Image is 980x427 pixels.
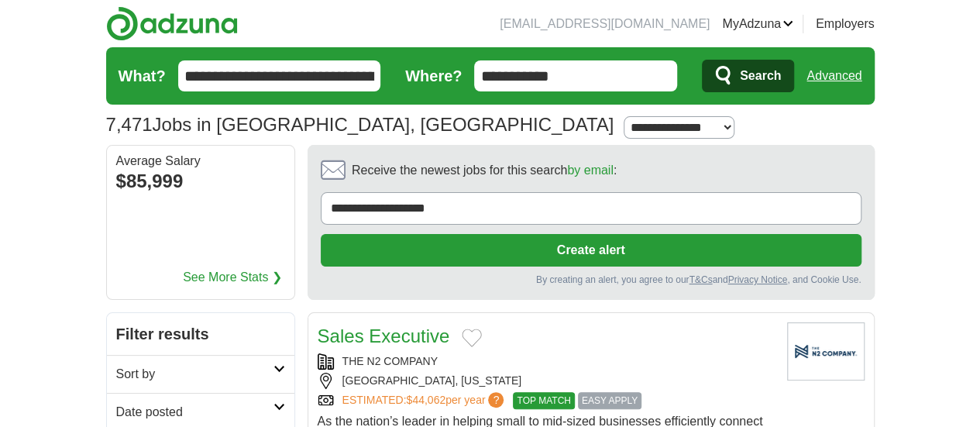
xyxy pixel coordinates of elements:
[321,273,861,287] div: By creating an alert, you agree to our and , and Cookie Use.
[321,234,861,267] button: Create alert
[816,15,875,33] a: Employers
[462,329,482,347] button: Add to favorite jobs
[107,313,294,355] h2: Filter results
[352,161,617,180] span: Receive the newest jobs for this search :
[183,268,282,287] a: See More Stats ❯
[806,60,861,91] a: Advanced
[318,325,450,346] a: Sales Executive
[727,274,787,285] a: Privacy Notice
[578,392,641,409] span: EASY APPLY
[513,392,574,409] span: TOP MATCH
[116,155,285,167] div: Average Salary
[318,353,775,370] div: THE N2 COMPANY
[722,15,793,33] a: MyAdzuna
[405,64,462,88] label: Where?
[116,167,285,195] div: $85,999
[106,6,238,41] img: Adzuna logo
[318,373,775,389] div: [GEOGRAPHIC_DATA], [US_STATE]
[787,322,865,381] img: Company logo
[106,114,614,135] h1: Jobs in [GEOGRAPHIC_DATA], [GEOGRAPHIC_DATA]
[116,403,273,422] h2: Date posted
[740,60,781,91] span: Search
[567,164,614,177] a: by email
[488,392,504,408] span: ?
[500,15,710,33] li: [EMAIL_ADDRESS][DOMAIN_NAME]
[342,392,507,409] a: ESTIMATED:$44,062per year?
[406,394,445,406] span: $44,062
[702,60,794,92] button: Search
[106,111,153,139] span: 7,471
[119,64,166,88] label: What?
[116,365,273,384] h2: Sort by
[689,274,712,285] a: T&Cs
[107,355,294,393] a: Sort by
